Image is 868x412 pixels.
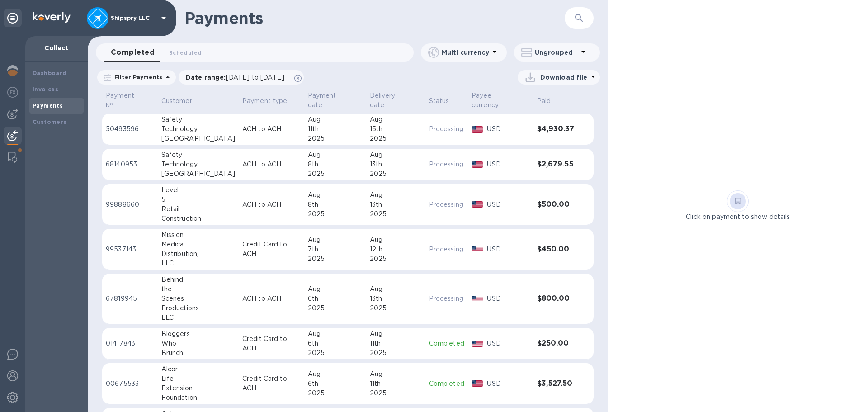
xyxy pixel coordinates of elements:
div: 2025 [308,388,363,398]
img: USD [472,161,484,168]
h1: Payments [184,9,512,28]
img: USD [472,341,484,347]
b: Payments [33,102,63,109]
p: Multi currency [442,48,489,57]
h3: $4,930.37 [537,125,576,133]
div: the [161,284,235,294]
div: Aug [370,190,422,200]
p: Processing [429,294,464,303]
h3: $450.00 [537,245,576,254]
div: Date range:[DATE] to [DATE] [179,70,304,85]
span: Delivery date [370,91,422,110]
div: Medical [161,240,235,249]
p: 99537143 [106,245,154,254]
p: ACH to ACH [242,294,301,303]
div: 2025 [370,388,422,398]
div: Technology [161,124,235,134]
div: Distribution, [161,249,235,259]
div: Extension [161,384,235,393]
div: 5 [161,195,235,204]
p: Processing [429,200,464,209]
div: Productions [161,303,235,313]
p: USD [487,200,529,209]
p: Processing [429,245,464,254]
div: LLC [161,259,235,268]
p: Shipspry LLC [111,15,156,21]
div: Who [161,339,235,348]
p: Download file [540,73,588,82]
div: 2025 [370,209,422,219]
p: USD [487,160,529,169]
div: 2025 [370,303,422,313]
p: USD [487,245,529,254]
div: 13th [370,200,422,209]
div: 2025 [308,254,363,264]
span: Payment date [308,91,363,110]
div: [GEOGRAPHIC_DATA] [161,169,235,179]
div: 11th [370,379,422,388]
p: Processing [429,160,464,169]
p: Collect [33,43,80,52]
div: Aug [370,150,422,160]
div: Safety [161,150,235,160]
div: Aug [370,369,422,379]
p: Credit Card to ACH [242,334,301,353]
div: Aug [308,235,363,245]
div: Aug [308,190,363,200]
p: Credit Card to ACH [242,240,301,259]
p: USD [487,124,529,134]
div: 2025 [370,169,422,179]
p: USD [487,379,529,388]
div: 2025 [308,134,363,143]
div: 2025 [370,348,422,358]
p: Ungrouped [535,48,578,57]
div: Aug [308,284,363,294]
div: Unpin categories [4,9,22,27]
p: Payment № [106,91,142,110]
h3: $250.00 [537,339,576,348]
p: Status [429,96,449,106]
img: Foreign exchange [7,87,18,98]
div: 6th [308,379,363,388]
h3: $2,679.55 [537,160,576,169]
div: 13th [370,294,422,303]
div: 6th [308,294,363,303]
p: Payee currency [472,91,518,110]
b: Customers [33,118,67,125]
p: Delivery date [370,91,410,110]
div: Retail [161,204,235,214]
p: 68140953 [106,160,154,169]
div: Foundation [161,393,235,403]
p: Payment date [308,91,351,110]
p: 50493596 [106,124,154,134]
p: USD [487,339,529,348]
img: USD [472,201,484,208]
b: Invoices [33,86,58,93]
div: Aug [308,150,363,160]
img: USD [472,126,484,133]
span: Paid [537,96,563,106]
div: Brunch [161,348,235,358]
p: Completed [429,339,464,348]
div: Bloggers [161,329,235,339]
div: Aug [370,284,422,294]
p: 01417843 [106,339,154,348]
span: Status [429,96,461,106]
div: Mission [161,230,235,240]
span: Payment № [106,91,154,110]
p: ACH to ACH [242,124,301,134]
p: 67819945 [106,294,154,303]
p: Paid [537,96,551,106]
div: 6th [308,339,363,348]
div: 2025 [308,209,363,219]
span: [DATE] to [DATE] [226,74,284,81]
span: Scheduled [169,48,202,57]
div: Alcor [161,365,235,374]
div: 2025 [308,303,363,313]
h3: $3,527.50 [537,379,576,388]
div: Aug [370,329,422,339]
div: 2025 [308,169,363,179]
img: Logo [33,12,71,23]
img: USD [472,246,484,252]
p: 00675533 [106,379,154,388]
